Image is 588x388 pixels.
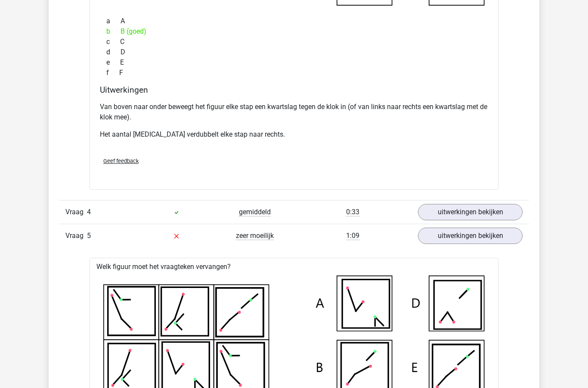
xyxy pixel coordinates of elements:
[65,231,87,241] span: Vraag
[106,16,121,26] span: a
[239,208,271,216] span: gemiddeld
[100,37,488,47] div: C
[346,208,359,216] span: 0:33
[346,232,359,240] span: 1:09
[106,37,120,47] span: c
[236,232,274,240] span: zeer moeilijk
[100,26,488,37] div: B (goed)
[100,47,488,57] div: D
[87,208,91,216] span: 4
[100,57,488,68] div: E
[418,228,523,244] a: uitwerkingen bekijken
[106,68,119,78] span: f
[87,232,91,240] span: 5
[100,85,488,95] h4: Uitwerkingen
[65,207,87,217] span: Vraag
[100,16,488,26] div: A
[100,102,488,122] p: Van boven naar onder beweegt het figuur elke stap een kwartslag tegen de klok in (of van links na...
[106,47,121,57] span: d
[103,158,139,164] span: Geef feedback
[106,26,121,37] span: b
[100,68,488,78] div: F
[106,57,120,68] span: e
[100,129,488,140] p: Het aantal [MEDICAL_DATA] verdubbelt elke stap naar rechts.
[418,204,523,220] a: uitwerkingen bekijken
